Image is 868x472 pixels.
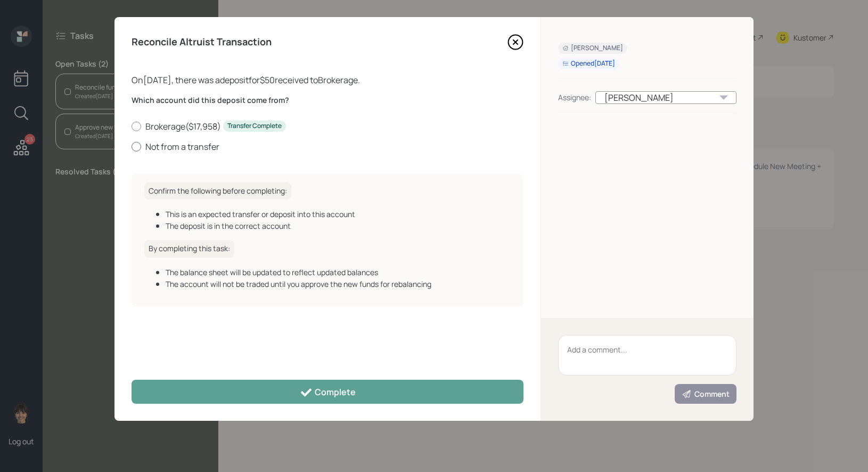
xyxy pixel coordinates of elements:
button: Complete [132,380,523,404]
div: Opened [DATE] [562,59,615,68]
div: The balance sheet will be updated to reflect updated balances [166,267,511,278]
h6: Confirm the following before completing: [144,182,291,200]
div: The account will not be traded until you approve the new funds for rebalancing [166,278,511,290]
div: Complete [300,386,356,399]
div: On [DATE] , there was a deposit for $50 received to Brokerage . [132,74,523,86]
h4: Reconcile Altruist Transaction [132,36,272,48]
h6: By completing this task: [144,240,234,258]
div: [PERSON_NAME] [562,44,623,53]
div: Assignee: [558,92,591,103]
label: Not from a transfer [132,141,523,153]
label: Which account did this deposit come from? [132,95,523,106]
div: Transfer Complete [227,122,282,131]
div: Comment [682,389,730,399]
div: [PERSON_NAME] [595,91,736,104]
div: The deposit is in the correct account [166,220,511,231]
div: This is an expected transfer or deposit into this account [166,209,511,220]
label: Brokerage ( $17,958 ) [132,121,523,132]
button: Comment [675,384,736,404]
